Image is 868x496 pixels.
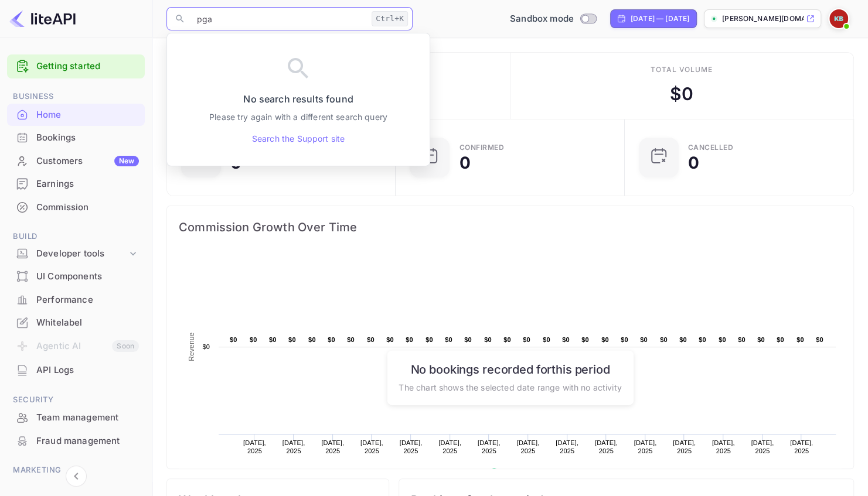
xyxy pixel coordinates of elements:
text: $0 [640,336,648,343]
div: Total volume [650,64,713,75]
div: Home [7,104,145,126]
div: New [114,156,139,166]
text: $0 [202,343,210,350]
span: Marketing [7,464,145,477]
text: $0 [719,336,726,343]
a: Commission [7,196,145,218]
text: $0 [328,336,335,343]
div: Home [36,108,139,122]
text: $0 [621,336,628,343]
text: $0 [660,336,668,343]
div: Confirmed [459,144,504,151]
text: $0 [796,336,804,343]
text: Revenue [188,332,196,361]
text: [DATE], 2025 [243,439,266,454]
text: $0 [308,336,316,343]
text: $0 [250,336,257,343]
text: $0 [426,336,433,343]
div: API Logs [7,359,145,382]
div: Getting started [7,54,145,78]
div: Ctrl+K [372,11,408,26]
text: [DATE], 2025 [438,439,461,454]
text: [DATE], 2025 [321,439,344,454]
a: Bookings [7,126,145,148]
div: UI Components [7,265,145,288]
text: [DATE], 2025 [400,439,423,454]
p: No search results found [243,92,353,106]
div: Team management [7,406,145,429]
a: Search the Support site [252,132,345,145]
a: API Logs [7,359,145,381]
div: Developer tools [7,244,145,264]
a: Fraud management [7,430,145,451]
text: Revenue [502,468,532,476]
text: [DATE], 2025 [751,439,774,454]
a: Team management [7,406,145,428]
text: [DATE], 2025 [595,439,618,454]
a: Earnings [7,173,145,194]
div: Whitelabel [7,312,145,334]
text: $0 [386,336,394,343]
span: Build [7,230,145,243]
img: LiteAPI logo [9,9,76,28]
a: UI Components [7,265,145,287]
input: Search (e.g. bookings, documentation) [190,7,367,30]
div: UI Components [36,270,139,283]
div: Bookings [36,131,139,145]
a: CustomersNew [7,150,145,172]
div: CustomersNew [7,150,145,173]
text: $0 [738,336,746,343]
div: Fraud management [7,430,145,453]
p: [PERSON_NAME][DOMAIN_NAME]... [722,13,804,24]
text: $0 [367,336,375,343]
text: $0 [269,336,277,343]
text: $0 [288,336,296,343]
a: Whitelabel [7,312,145,333]
text: $0 [484,336,492,343]
div: Earnings [36,177,139,191]
span: Commission Growth Over Time [179,218,842,237]
text: $0 [543,336,550,343]
div: API Logs [36,364,139,377]
div: Fraud management [36,435,139,448]
div: Click to change the date range period [610,9,697,28]
a: Home [7,104,145,125]
div: Developer tools [36,247,127,261]
text: [DATE], 2025 [790,439,813,454]
text: $0 [347,336,355,343]
text: $0 [757,336,765,343]
div: Performance [7,289,145,312]
text: $0 [699,336,706,343]
text: $0 [503,336,511,343]
div: Customers [36,155,139,168]
div: Team management [36,411,139,425]
text: $0 [562,336,570,343]
div: 0 [230,155,241,171]
img: Kris Banerjee [829,9,848,28]
div: [DATE] — [DATE] [631,13,689,24]
span: Security [7,394,145,406]
text: [DATE], 2025 [712,439,735,454]
div: 0 [688,155,699,171]
div: 0 [459,155,470,171]
text: $0 [445,336,452,343]
h6: No bookings recorded for this period [399,362,621,376]
div: Commission [36,201,139,214]
text: [DATE], 2025 [634,439,656,454]
span: Business [7,90,145,103]
text: [DATE], 2025 [360,439,383,454]
p: Please try again with a different search query [209,111,387,123]
button: Collapse navigation [66,466,87,487]
text: $0 [816,336,823,343]
text: $0 [679,336,687,343]
a: Getting started [36,60,139,73]
div: Bookings [7,126,145,149]
div: Switch to Production mode [505,12,601,26]
div: CANCELLED [688,144,734,151]
div: Commission [7,196,145,219]
a: Performance [7,289,145,310]
text: $0 [523,336,530,343]
text: $0 [230,336,237,343]
text: $0 [406,336,413,343]
div: Whitelabel [36,316,139,330]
